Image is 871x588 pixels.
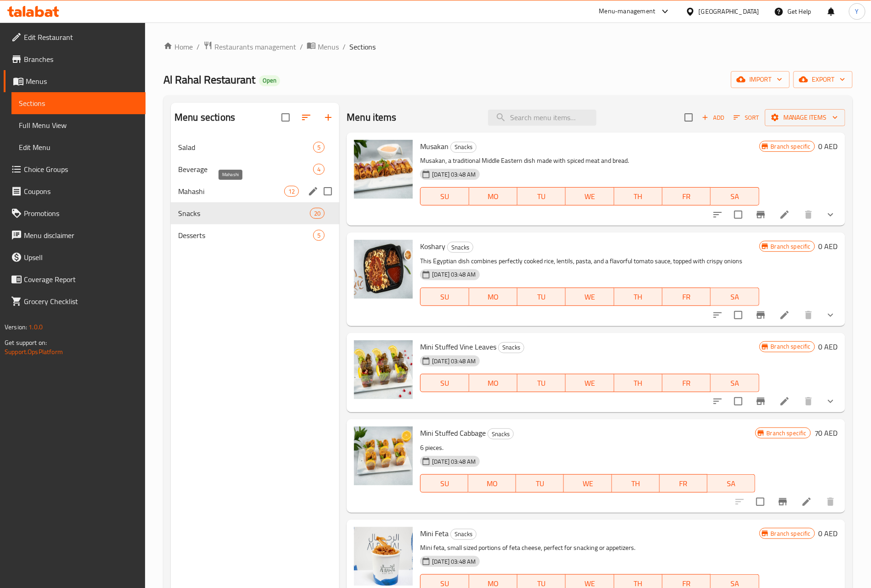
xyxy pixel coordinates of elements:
span: [DATE] 03:48 AM [428,557,479,566]
img: Musakan [354,140,413,199]
button: Add section [317,106,339,128]
span: Desserts [178,230,313,241]
span: FR [666,290,707,304]
span: 5 [314,231,324,240]
span: [DATE] 03:48 AM [428,357,479,366]
button: sort-choices [707,390,729,412]
button: Branch-specific-item [750,304,772,326]
div: Snacks [450,142,477,153]
a: Branches [4,48,146,70]
span: Branches [24,54,138,65]
button: delete [798,390,820,412]
span: Mini Stuffed Cabbage [420,426,486,440]
button: edit [306,184,320,198]
a: Coupons [4,180,146,202]
span: TH [618,290,659,304]
span: Snacks [451,529,476,539]
button: delete [820,491,842,513]
button: TH [614,187,663,205]
button: TU [517,374,566,392]
span: SU [424,377,465,390]
div: Menu-management [599,6,656,17]
span: 20 [310,209,324,218]
span: Choice Groups [24,164,138,175]
span: 1.0.0 [28,321,43,333]
button: Add [698,111,728,125]
button: sort-choices [707,304,729,326]
button: delete [798,304,820,326]
button: Branch-specific-item [750,390,772,412]
a: Home [163,41,193,52]
span: Koshary [420,239,445,253]
a: Edit Menu [11,136,146,158]
a: Promotions [4,202,146,224]
button: WE [566,288,614,306]
span: Open [259,77,280,84]
a: Edit menu item [801,496,812,507]
button: SA [711,288,759,306]
span: Snacks [488,429,513,439]
h2: Menu sections [174,111,235,124]
svg: Show Choices [825,396,836,407]
div: items [313,142,325,153]
h2: Menu items [347,111,397,124]
span: TH [616,477,656,490]
span: Sort sections [295,106,317,128]
span: Y [855,6,859,17]
span: SA [714,290,755,304]
span: SA [711,477,752,490]
a: Restaurants management [203,41,296,53]
button: MO [469,288,517,306]
span: [DATE] 03:48 AM [428,270,479,279]
li: / [300,41,303,52]
p: Musakan, a traditional Middle Eastern dish made with spiced meat and bread. [420,155,759,166]
span: Select all sections [276,108,295,127]
span: TU [521,377,562,390]
button: TU [516,474,564,493]
h6: 0 AED [819,240,838,253]
span: Select section [679,108,698,127]
div: Snacks [488,428,514,439]
span: WE [569,290,610,304]
span: MO [473,377,514,390]
div: items [313,230,325,241]
h6: 0 AED [819,140,838,153]
a: Coverage Report [4,268,146,290]
img: Koshary [354,240,413,299]
a: Sections [11,92,146,114]
span: Sort [734,112,759,123]
div: [GEOGRAPHIC_DATA] [699,6,759,17]
button: TH [612,474,660,493]
span: Branch specific [767,242,815,251]
div: items [284,186,299,197]
button: show more [820,390,842,412]
button: MO [469,374,517,392]
span: Snacks [499,342,524,353]
span: 12 [285,187,298,196]
span: 5 [314,143,324,152]
p: This Egyptian dish combines perfectly cooked rice, lentils, pasta, and a flavorful tomato sauce, ... [420,255,759,267]
div: Snacks [450,529,477,540]
span: [DATE] 03:48 AM [428,170,479,179]
span: Branch specific [767,142,815,151]
span: Branch specific [763,429,810,438]
span: SU [424,190,465,203]
span: WE [569,190,610,203]
button: FR [663,288,711,306]
div: Mahashi12edit [171,180,339,202]
div: items [313,164,325,175]
span: FR [663,477,704,490]
span: Snacks [178,208,310,219]
input: search [488,110,596,126]
span: SA [714,377,755,390]
span: Sections [349,41,376,52]
a: Edit menu item [779,396,790,407]
button: WE [566,187,614,205]
p: 6 pieces. [420,442,755,454]
span: Select to update [729,205,748,224]
span: Salad [178,142,313,153]
a: Support.OpsPlatform [5,346,63,358]
span: Coupons [24,186,138,197]
button: SU [420,187,469,205]
li: / [197,41,200,52]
